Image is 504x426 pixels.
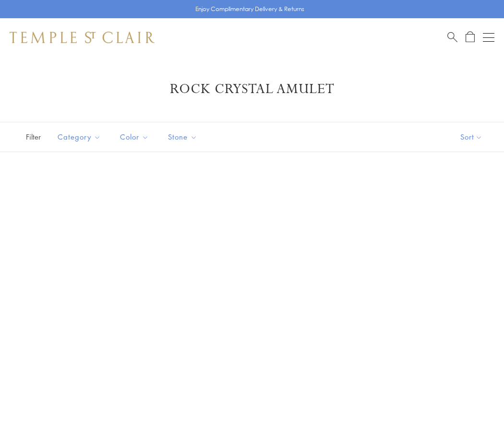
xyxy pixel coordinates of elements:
[439,122,504,152] button: Show sort by
[10,32,155,43] img: Temple St. Clair
[195,4,304,14] p: Enjoy Complimentary Delivery & Returns
[113,126,156,148] button: Color
[24,81,480,98] h1: Rock Crystal Amulet
[50,126,108,148] button: Category
[115,131,156,143] span: Color
[483,32,494,43] button: Open navigation
[466,31,475,43] a: Open Shopping Bag
[161,126,204,148] button: Stone
[53,131,108,143] span: Category
[163,131,204,143] span: Stone
[447,31,457,43] a: Search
